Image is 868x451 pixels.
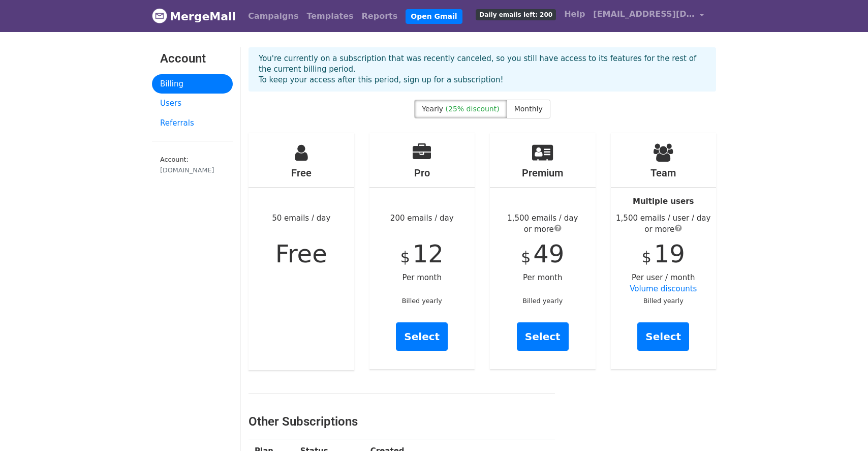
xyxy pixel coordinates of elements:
[630,284,697,293] a: Volume discounts
[396,322,448,351] a: Select
[402,297,442,305] small: Billed yearly
[302,6,357,26] a: Templates
[152,113,233,133] a: Referrals
[637,322,689,351] a: Select
[152,8,167,23] img: MergeMail logo
[160,165,225,175] div: [DOMAIN_NAME]
[633,197,694,206] strong: Multiple users
[593,8,695,20] span: [EMAIL_ADDRESS][DOMAIN_NAME]
[521,248,531,266] span: $
[522,297,563,305] small: Billed yearly
[490,133,596,369] div: Per month
[476,9,556,20] span: Daily emails left: 200
[611,167,717,179] h4: Team
[533,239,564,268] span: 49
[275,239,327,268] span: Free
[514,105,543,113] span: Monthly
[369,133,475,369] div: 200 emails / day Per month
[560,4,589,24] a: Help
[249,167,354,179] h4: Free
[654,239,685,268] span: 19
[249,133,354,370] div: 50 emails / day
[406,9,462,24] a: Open Gmail
[517,322,569,351] a: Select
[472,4,560,24] a: Daily emails left: 200
[589,4,708,28] a: [EMAIL_ADDRESS][DOMAIN_NAME]
[446,105,500,113] span: (25% discount)
[358,6,402,26] a: Reports
[369,167,475,179] h4: Pro
[611,213,717,235] div: 1,500 emails / user / day or more
[422,105,443,113] span: Yearly
[611,133,717,369] div: Per user / month
[490,213,596,235] div: 1,500 emails / day or more
[152,74,233,94] a: Billing
[160,156,225,175] small: Account:
[152,94,233,113] a: Users
[413,239,444,268] span: 12
[249,414,555,429] h3: Other Subscriptions
[643,297,684,305] small: Billed yearly
[259,53,706,85] p: You're currently on a subscription that was recently canceled, so you still have access to its fe...
[400,248,410,266] span: $
[490,167,596,179] h4: Premium
[244,6,302,26] a: Campaigns
[160,51,225,66] h3: Account
[642,248,652,266] span: $
[152,6,236,27] a: MergeMail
